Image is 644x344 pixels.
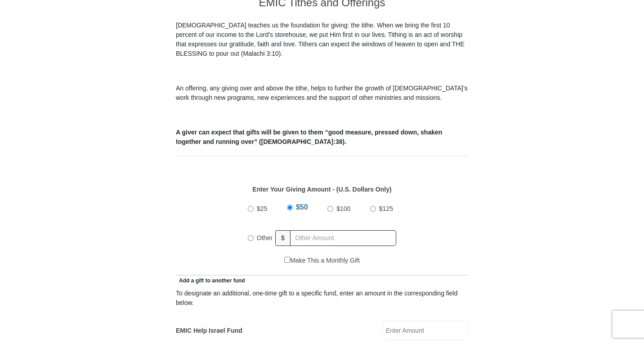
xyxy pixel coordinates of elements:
[176,21,468,58] p: [DEMOGRAPHIC_DATA] teaches us the foundation for giving: the tithe. When we bring the first 10 pe...
[379,205,393,212] span: $125
[284,256,360,265] label: Make This a Monthly Gift
[176,326,242,335] label: EMIC Help Israel Fund
[257,205,267,212] span: $25
[176,289,468,308] div: To designate an additional, one-time gift to a specific fund, enter an amount in the correspondin...
[257,234,273,241] span: Other
[176,277,245,284] span: Add a gift to another fund
[252,186,391,193] strong: Enter Your Giving Amount - (U.S. Dollars Only)
[336,205,350,212] span: $100
[176,84,468,103] p: An offering, any giving over and above the tithe, helps to further the growth of [DEMOGRAPHIC_DAT...
[290,230,396,246] input: Other Amount
[382,321,468,340] input: Enter Amount
[296,203,308,211] span: $50
[275,230,291,246] span: $
[176,129,442,145] b: A giver can expect that gifts will be given to them “good measure, pressed down, shaken together ...
[284,257,290,263] input: Make This a Monthly Gift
